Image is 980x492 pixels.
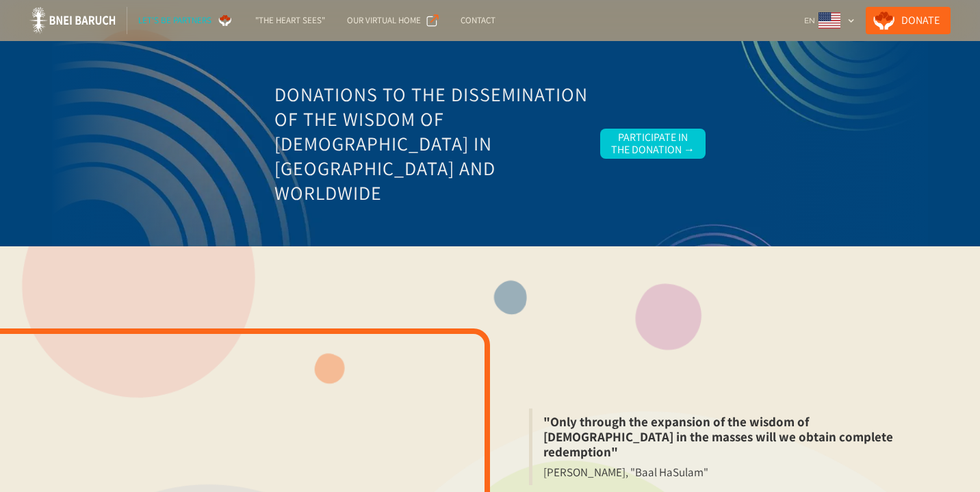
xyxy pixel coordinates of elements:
[804,14,815,27] div: EN
[336,7,450,34] a: Our Virtual Home
[138,14,211,27] div: Let's be partners
[461,14,495,27] div: Contact
[127,7,244,34] a: Let's be partners
[450,7,506,34] a: Contact
[866,7,951,34] a: Donate
[529,409,940,465] blockquote: "Only through the expansion of the wisdom of [DEMOGRAPHIC_DATA] in the masses will we obtain comp...
[274,82,589,205] h3: Donations to the Dissemination of the Wisdom of [DEMOGRAPHIC_DATA] in [GEOGRAPHIC_DATA] and World...
[529,465,719,485] blockquote: [PERSON_NAME], "Baal HaSulam"
[611,131,695,156] div: Participate in the Donation →
[244,7,336,34] a: "The Heart Sees"
[799,7,860,34] div: EN
[255,14,325,27] div: "The Heart Sees"
[347,14,421,27] div: Our Virtual Home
